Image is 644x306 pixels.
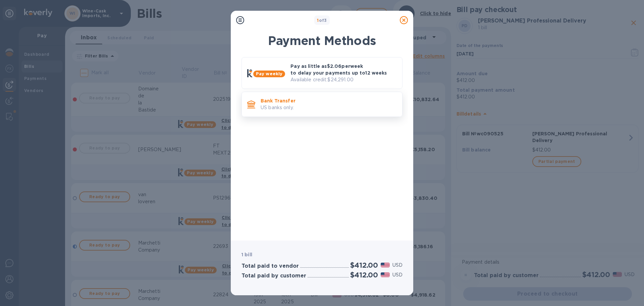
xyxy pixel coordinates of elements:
p: USD [392,271,402,278]
img: USD [381,272,390,277]
h3: Total paid to vendor [241,263,299,269]
b: 1 bill [241,252,252,257]
b: of 3 [317,18,327,23]
p: US banks only. [261,104,397,111]
p: Pay as little as $2.06 per week to delay your payments up to 12 weeks [290,63,397,76]
h1: Payment Methods [241,34,402,48]
span: 1 [317,18,319,23]
p: Bank Transfer [261,97,397,104]
b: Pay weekly [256,71,282,76]
p: USD [392,262,402,269]
h2: $412.00 [350,261,378,269]
h2: $412.00 [350,271,378,279]
p: Available credit: $24,291.00 [290,76,397,83]
img: USD [381,263,390,267]
h3: Total paid by customer [241,273,306,279]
